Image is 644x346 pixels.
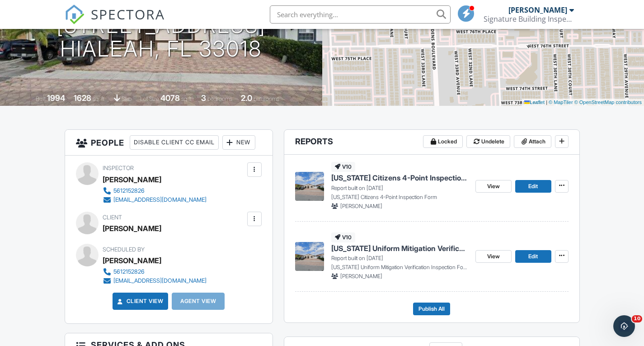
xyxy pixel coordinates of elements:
[241,93,252,103] div: 2.0
[103,222,161,235] div: [PERSON_NAME]
[130,135,219,150] div: Disable Client CC Email
[113,277,207,284] div: [EMAIL_ADDRESS][DOMAIN_NAME]
[546,100,547,105] span: |
[65,130,273,156] h3: People
[222,135,255,150] div: New
[524,100,545,105] a: Leaflet
[91,5,165,24] span: SPECTORA
[484,14,574,24] div: Signature Building Inspections
[103,276,207,285] a: [EMAIL_ADDRESS][DOMAIN_NAME]
[207,95,232,102] span: bedrooms
[140,95,159,102] span: Lot Size
[549,100,573,105] a: © MapTiler
[574,100,642,105] a: © OpenStreetMap contributors
[103,254,161,267] div: [PERSON_NAME]
[160,93,180,103] div: 4078
[36,95,46,102] span: Built
[632,315,642,322] span: 10
[56,14,266,62] h1: [STREET_ADDRESS] Hialeah, FL 33018
[103,165,134,171] span: Inspector
[65,12,165,31] a: SPECTORA
[113,187,145,194] div: 5612152826
[93,95,105,102] span: sq. ft.
[47,93,65,103] div: 1994
[116,297,164,306] a: Client View
[103,186,207,195] a: 5612152826
[122,95,132,102] span: slab
[103,214,122,221] span: Client
[103,195,207,204] a: [EMAIL_ADDRESS][DOMAIN_NAME]
[65,5,85,24] img: The Best Home Inspection Software - Spectora
[103,267,207,276] a: 5612152826
[254,95,279,102] span: bathrooms
[103,173,161,186] div: [PERSON_NAME]
[113,196,207,204] div: [EMAIL_ADDRESS][DOMAIN_NAME]
[113,268,145,275] div: 5612152826
[270,5,451,24] input: Search everything...
[201,93,206,103] div: 3
[508,5,567,14] div: [PERSON_NAME]
[74,93,91,103] div: 1628
[181,95,193,102] span: sq.ft.
[103,246,145,253] span: Scheduled By
[613,315,635,337] iframe: Intercom live chat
